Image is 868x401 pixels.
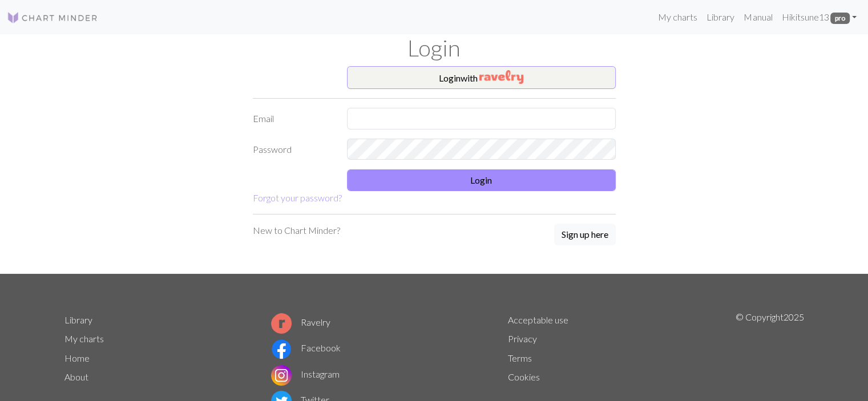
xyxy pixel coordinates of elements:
img: Logo [7,11,98,25]
a: Sign up here [554,224,616,246]
button: Sign up here [554,224,616,245]
label: Email [246,108,340,129]
img: Facebook logo [271,339,292,359]
a: Facebook [271,342,341,353]
a: Cookies [508,371,540,382]
a: My charts [64,333,104,344]
a: My charts [653,6,702,29]
button: Loginwith [347,66,616,89]
a: Terms [508,353,532,363]
img: Instagram logo [271,365,292,386]
p: New to Chart Minder? [253,224,340,237]
a: Acceptable use [508,314,568,325]
button: Login [347,169,616,191]
a: Library [702,6,739,29]
a: Forgot your password? [253,192,342,203]
img: Ravelry [479,70,523,84]
label: Password [246,139,340,160]
a: Home [64,353,90,363]
a: About [64,371,88,382]
a: Instagram [271,368,340,379]
img: Ravelry logo [271,313,292,334]
a: Ravelry [271,317,330,327]
span: pro [830,13,850,24]
a: Manual [739,6,777,29]
h1: Login [58,34,811,62]
a: Library [64,314,92,325]
a: Privacy [508,333,537,344]
a: Hikitsune13 pro [777,6,861,29]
